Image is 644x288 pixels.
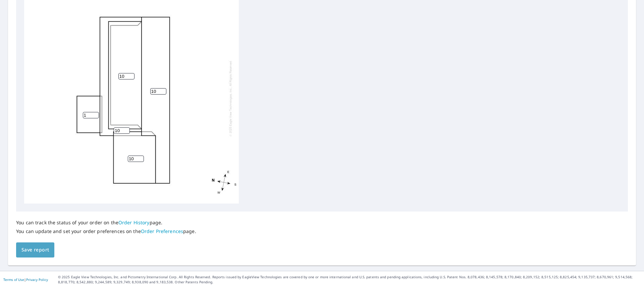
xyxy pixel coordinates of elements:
[16,228,196,234] p: You can update and set your order preferences on the page.
[118,219,150,226] a: Order History
[21,246,49,254] span: Save report
[58,275,641,285] p: © 2025 Eagle View Technologies, Inc. and Pictometry International Corp. All Rights Reserved. Repo...
[16,242,54,257] button: Save report
[141,228,183,234] a: Order Preferences
[3,277,24,282] a: Terms of Use
[3,278,48,282] p: |
[16,220,196,226] p: You can track the status of your order on the page.
[26,277,48,282] a: Privacy Policy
